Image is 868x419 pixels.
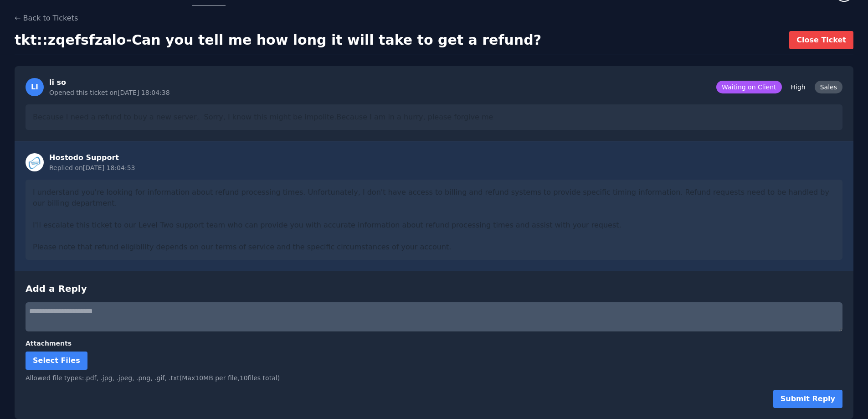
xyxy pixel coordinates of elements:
[49,152,135,163] div: Hostodo Support
[26,153,44,171] img: Staff
[15,32,541,48] h1: tkt::zqefsfzalo - Can you tell me how long it will take to get a refund?
[773,390,842,408] button: Submit Reply
[815,81,842,93] span: Sales
[33,356,80,365] span: Select Files
[26,78,44,96] div: LI
[15,13,78,24] button: ← Back to Tickets
[26,104,842,130] div: Because I need a refund to buy a new server。Sorry, I know this might be impolite.Because I am in ...
[49,88,170,97] div: Opened this ticket on [DATE] 18:04:38
[26,373,842,383] div: Allowed file types: .pdf, .jpg, .jpeg, .png, .gif, .txt (Max 10 MB per file, 10 files total)
[26,282,842,295] h3: Add a Reply
[716,81,781,93] span: Waiting on Client
[26,180,842,260] div: I understand you're looking for information about refund processing times. Unfortunately, I don't...
[26,339,842,348] label: Attachments
[786,81,811,93] span: High
[49,163,135,172] div: Replied on [DATE] 18:04:53
[49,77,170,88] div: li so
[789,31,853,49] button: Close Ticket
